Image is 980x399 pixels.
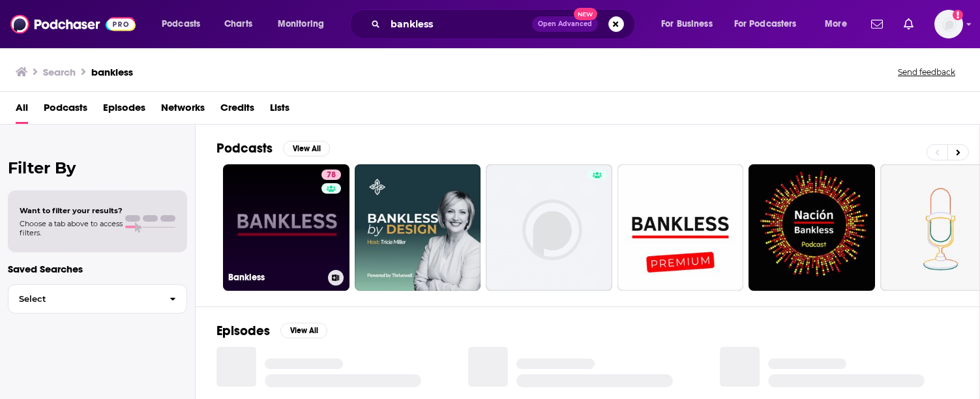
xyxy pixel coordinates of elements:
[8,158,187,177] h2: Filter By
[228,272,323,283] h3: Bankless
[216,140,330,156] a: PodcastsView All
[162,15,200,33] span: Podcasts
[866,13,888,35] a: Show notifications dropdown
[726,14,816,35] button: open menu
[278,15,324,33] span: Monitoring
[327,169,336,182] span: 78
[220,97,254,124] a: Credits
[538,21,592,27] span: Open Advanced
[652,14,729,35] button: open menu
[103,97,145,124] a: Episodes
[953,10,963,20] svg: Add a profile image
[8,263,187,275] p: Saved Searches
[574,8,597,20] span: New
[44,97,87,124] a: Podcasts
[16,97,28,124] a: All
[385,14,532,35] input: Search podcasts, credits, & more...
[894,66,959,78] button: Send feedback
[8,284,187,314] button: Select
[898,13,919,35] a: Show notifications dropdown
[816,14,863,35] button: open menu
[661,15,713,33] span: For Business
[20,206,123,215] span: Want to filter your results?
[934,10,963,38] img: User Profile
[153,14,217,35] button: open menu
[216,14,260,35] a: Charts
[216,323,327,339] a: EpisodesView All
[8,295,159,303] span: Select
[270,97,290,124] a: Lists
[223,164,349,291] a: 78Bankless
[269,14,341,35] button: open menu
[825,15,847,33] span: More
[283,141,330,156] button: View All
[362,9,647,39] div: Search podcasts, credits, & more...
[161,97,205,124] a: Networks
[10,12,136,37] img: Podchaser - Follow, Share and Rate Podcasts
[43,66,76,78] h3: Search
[934,10,963,38] span: Logged in as bjonesvested
[20,219,123,237] span: Choose a tab above to access filters.
[280,323,327,338] button: View All
[224,15,252,33] span: Charts
[216,140,273,156] h2: Podcasts
[216,323,270,339] h2: Episodes
[321,170,341,180] a: 78
[532,16,598,32] button: Open AdvancedNew
[734,15,797,33] span: For Podcasters
[91,66,133,78] h3: bankless
[934,10,963,38] button: Show profile menu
